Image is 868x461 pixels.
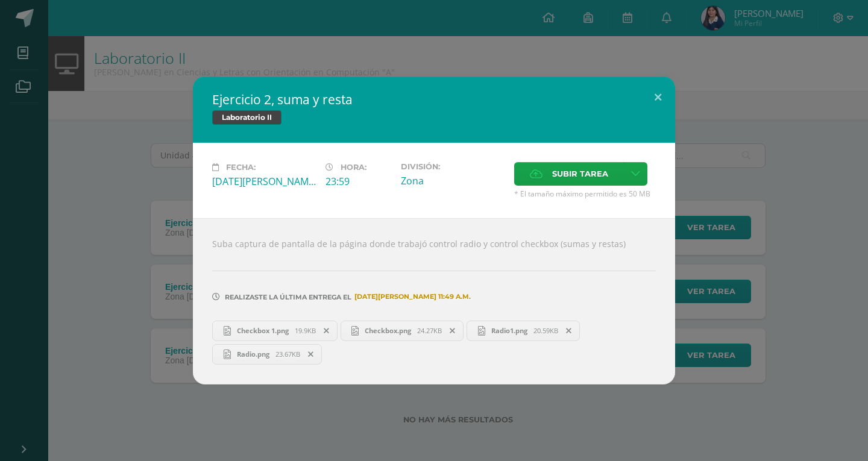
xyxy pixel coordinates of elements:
span: Hora: [341,163,366,172]
span: Realizaste la última entrega el [225,293,351,301]
span: 23.67KB [275,350,300,359]
a: Radio1.png 20.59KB [467,321,580,341]
a: Checkbox.png 24.27KB [341,321,464,341]
div: Suba captura de pantalla de la página donde trabajó control radio y control checkbox (sumas y res... [193,218,675,384]
a: Radio.png 23.67KB [212,344,322,365]
span: Remover entrega [559,324,579,337]
h2: Ejercicio 2, suma y resta [212,91,656,108]
span: Laboratorio II [212,110,281,125]
label: División: [401,162,505,171]
button: Close (Esc) [641,77,675,118]
span: Fecha: [226,163,256,172]
div: 23:59 [325,175,391,188]
span: Checkbox 1.png [231,326,295,335]
span: Remover entrega [442,324,463,337]
div: [DATE][PERSON_NAME] [212,175,316,188]
span: 20.59KB [533,326,558,335]
span: Radio.png [231,350,275,359]
div: Zona [401,174,505,187]
span: Radio1.png [485,326,533,335]
span: [DATE][PERSON_NAME] 11:49 a.m. [351,296,471,297]
span: Checkbox.png [359,326,417,335]
span: Subir tarea [552,163,608,185]
span: 24.27KB [417,326,442,335]
a: Checkbox 1.png 19.9KB [212,321,338,341]
span: 19.9KB [295,326,316,335]
span: * El tamaño máximo permitido es 50 MB [514,189,656,199]
span: Remover entrega [316,324,337,337]
span: Remover entrega [301,348,321,361]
